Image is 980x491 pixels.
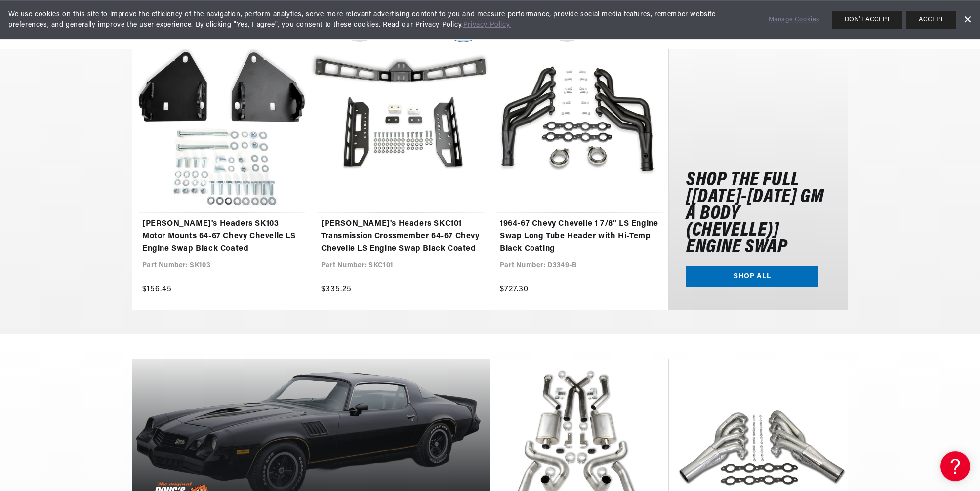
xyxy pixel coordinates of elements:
a: 1964-67 Chevy Chevelle 1 7/8" LS Engine Swap Long Tube Header with Hi-Temp Black Coating [500,218,659,256]
button: DON'T ACCEPT [832,11,902,29]
a: Dismiss Banner [960,12,975,27]
a: Shop all [686,266,818,288]
a: Manage Cookies [769,15,819,25]
h2: Shop the full [[DATE]-[DATE] GM A Body (Chevelle)] engine swap [686,172,830,256]
a: Privacy Policy. [463,21,511,29]
a: [PERSON_NAME]'s Headers SKC101 Transmission Crossmember 64-67 Chevy Chevelle LS Engine Swap Black... [321,218,480,256]
a: [PERSON_NAME]'s Headers SK103 Motor Mounts 64-67 Chevy Chevelle LS Engine Swap Black Coated [142,218,301,256]
button: ACCEPT [906,11,956,29]
span: We use cookies on this site to improve the efficiency of the navigation, perform analytics, serve... [8,9,755,30]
